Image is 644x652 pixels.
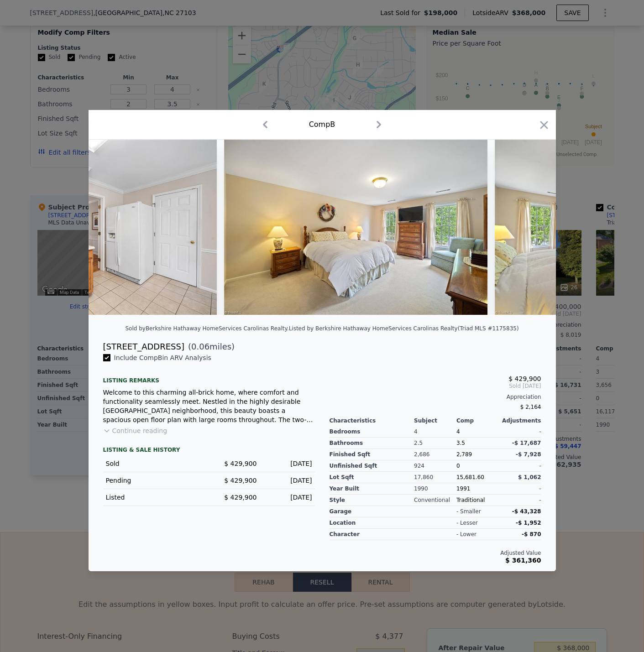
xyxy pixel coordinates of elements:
[330,472,414,483] div: Lot Sqft
[508,375,541,382] span: $ 429,900
[518,474,541,480] span: $ 1,062
[103,446,315,455] div: LISTING & SALE HISTORY
[456,428,460,435] span: 4
[330,549,541,557] div: Adjusted Value
[499,426,541,438] div: -
[330,529,414,540] div: character
[516,520,541,526] span: -$ 1,952
[330,495,414,506] div: Style
[224,494,257,501] span: $ 429,900
[110,354,215,361] span: Include Comp B in ARV Analysis
[456,451,472,458] span: 2,789
[499,483,541,495] div: -
[414,495,456,506] div: Conventional
[414,460,456,472] div: 924
[414,417,456,424] div: Subject
[414,438,456,449] div: 2.5
[330,393,541,401] div: Appreciation
[512,508,541,515] span: -$ 43,328
[456,495,499,506] div: Traditional
[330,438,414,449] div: Bathrooms
[456,438,499,449] div: 3.5
[106,493,202,502] div: Listed
[456,463,460,469] span: 0
[520,404,541,410] span: $ 2,164
[309,119,335,130] div: Comp B
[106,476,202,485] div: Pending
[330,417,414,424] div: Characteristics
[330,460,414,472] div: Unfinished Sqft
[516,451,541,458] span: -$ 7,928
[330,449,414,460] div: Finished Sqft
[125,325,288,332] div: Sold by Berkshire Hathaway HomeServices Carolinas Realty .
[414,426,456,438] div: 4
[414,472,456,483] div: 17,860
[456,474,484,480] span: 15,681.60
[103,426,168,435] button: Continue reading
[289,325,519,332] div: Listed by Berkshire Hathaway HomeServices Carolinas Realty (Triad MLS #1175835)
[330,426,414,438] div: Bedrooms
[330,517,414,529] div: location
[505,557,541,564] span: $ 361,360
[191,342,209,351] span: 0.06
[103,370,315,384] div: Listing remarks
[264,459,312,468] div: [DATE]
[330,506,414,517] div: garage
[512,440,541,446] span: -$ 17,687
[414,449,456,460] div: 2,686
[184,340,235,353] span: ( miles)
[106,459,202,468] div: Sold
[103,388,315,424] div: Welcome to this charming all-brick home, where comfort and functionality seamlessly meet. Nestled...
[456,417,499,424] div: Comp
[456,531,476,538] div: - lower
[522,531,541,537] span: -$ 870
[456,519,478,527] div: - lesser
[224,140,487,315] img: Property Img
[456,508,481,515] div: - smaller
[330,382,541,390] span: Sold [DATE]
[103,340,184,353] div: [STREET_ADDRESS]
[456,483,499,495] div: 1991
[499,495,541,506] div: -
[414,483,456,495] div: 1990
[499,460,541,472] div: -
[499,417,541,424] div: Adjustments
[264,476,312,485] div: [DATE]
[224,477,257,484] span: $ 429,900
[224,460,257,467] span: $ 429,900
[330,483,414,495] div: Year Built
[264,493,312,502] div: [DATE]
